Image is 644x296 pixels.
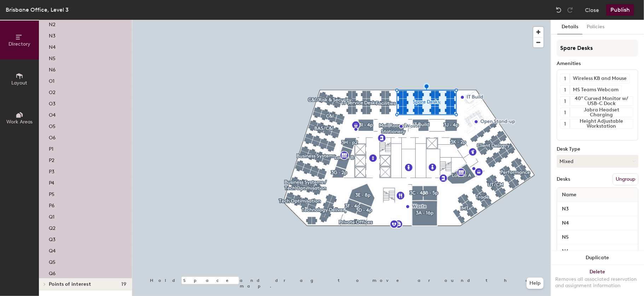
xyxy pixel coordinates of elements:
img: Undo [555,6,562,13]
input: Unnamed desk [558,246,637,256]
span: Points of interest [49,282,91,287]
span: 1 [564,120,566,128]
p: O1 [49,76,54,84]
p: P6 [49,201,54,209]
button: 1 [561,119,570,128]
button: 1 [561,74,570,83]
p: P2 [49,155,54,163]
span: 1 [564,75,566,82]
span: 19 [121,282,126,287]
p: N2 [49,19,56,28]
span: Name [558,188,580,201]
button: Publish [606,4,634,16]
button: Ungroup [613,173,638,185]
div: Desk Type [557,146,638,152]
div: Wireless KB and Mouse [570,74,630,83]
p: P1 [49,144,53,152]
p: Q3 [49,234,56,243]
button: Duplicate [551,251,644,265]
button: Policies [582,20,609,34]
p: O3 [49,99,56,107]
button: Details [557,20,582,34]
div: Height Adjustable Workstation [570,119,633,128]
p: N3 [49,31,56,39]
button: Help [527,278,544,289]
p: P5 [49,189,54,197]
p: Q4 [49,246,56,254]
p: Q5 [49,257,56,265]
input: Unnamed desk [558,232,637,242]
span: 1 [564,98,566,105]
p: P4 [49,178,54,186]
p: P3 [49,167,54,175]
span: Layout [12,80,28,86]
span: Directory [8,41,30,47]
button: Mixed [557,155,638,168]
button: 1 [561,108,570,117]
button: DeleteRemoves all associated reservation and assignment information [551,265,644,296]
p: N5 [49,53,56,62]
p: Q6 [49,268,56,277]
div: Jabra Headset Charging [570,108,633,117]
p: O4 [49,110,56,118]
input: Unnamed desk [558,218,637,228]
p: Q1 [49,212,54,220]
button: Close [585,4,599,16]
div: MS Teams Webcam [570,85,621,94]
p: Q2 [49,223,56,231]
button: 1 [561,97,570,106]
div: Amenities [557,61,638,66]
div: Removes all associated reservation and assignment information [555,276,640,289]
p: O2 [49,87,56,95]
button: 1 [561,85,570,94]
input: Unnamed desk [558,204,637,214]
p: O5 [49,121,56,129]
span: 1 [564,109,566,116]
div: Desks [557,176,570,182]
p: O6 [49,133,56,141]
p: N6 [49,65,56,73]
div: Brisbane Office, Level 3 [6,5,69,14]
span: 1 [564,86,566,94]
p: N4 [49,42,56,50]
img: Redo [567,6,574,13]
div: 40" Curved Monitor w/ USB-C Dock [570,97,633,106]
span: Work Areas [6,119,33,125]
